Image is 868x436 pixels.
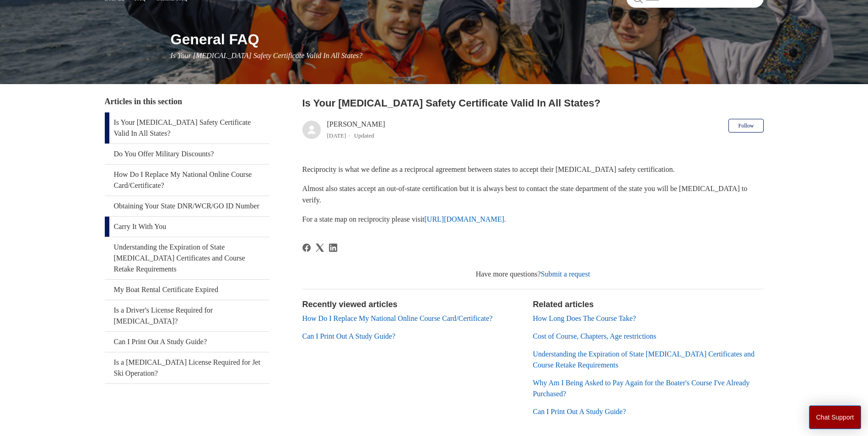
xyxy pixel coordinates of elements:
li: Updated [354,132,374,139]
div: [PERSON_NAME] [327,119,385,141]
a: Understanding the Expiration of State [MEDICAL_DATA] Certificates and Course Retake Requirements [533,350,755,369]
button: Chat Support [809,405,862,429]
a: [URL][DOMAIN_NAME]. [425,215,506,223]
a: Do You Offer Military Discounts? [105,144,270,164]
svg: Share this page on Facebook [302,244,311,252]
a: Facebook [302,244,311,252]
a: Why Am I Being Asked to Pay Again for the Boater's Course I've Already Purchased? [533,379,750,398]
a: Carry It With You [105,217,270,237]
a: Cost of Course, Chapters, Age restrictions [533,332,657,340]
p: Reciprocity is what we define as a reciprocal agreement between states to accept their [MEDICAL_D... [302,164,764,175]
a: Submit a request [541,270,590,278]
h2: Is Your Boating Safety Certificate Valid In All States? [302,96,764,111]
a: LinkedIn [329,244,337,252]
a: How Do I Replace My National Online Course Card/Certificate? [302,314,493,322]
h2: Related articles [533,298,764,311]
a: My Boat Rental Certificate Expired [105,280,270,300]
svg: Share this page on X Corp [316,244,324,252]
p: For a state map on reciprocity please visit [302,213,764,225]
div: Have more questions? [302,269,764,280]
a: How Do I Replace My National Online Course Card/Certificate? [105,165,270,196]
a: Understanding the Expiration of State [MEDICAL_DATA] Certificates and Course Retake Requirements [105,237,270,279]
a: Can I Print Out A Study Guide? [302,332,396,340]
a: X Corp [316,244,324,252]
svg: Share this page on LinkedIn [329,244,337,252]
a: How Long Does The Course Take? [533,314,636,322]
span: Articles in this section [105,97,182,106]
a: Is a [MEDICAL_DATA] License Required for Jet Ski Operation? [105,352,270,383]
a: Obtaining Your State DNR/WCR/GO ID Number [105,196,270,216]
h2: Recently viewed articles [302,298,524,311]
a: Is a Driver's License Required for [MEDICAL_DATA]? [105,300,270,331]
p: Almost also states accept an out-of-state certification but it is always best to contact the stat... [302,183,764,206]
span: Is Your [MEDICAL_DATA] Safety Certificate Valid In All States? [171,52,363,59]
a: Can I Print Out A Study Guide? [105,332,270,352]
a: Is Your [MEDICAL_DATA] Safety Certificate Valid In All States? [105,112,270,144]
h1: General FAQ [171,28,764,50]
button: Follow Article [728,119,763,133]
a: Can I Print Out A Study Guide? [533,408,626,415]
time: 03/01/2024, 16:48 [327,132,346,139]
